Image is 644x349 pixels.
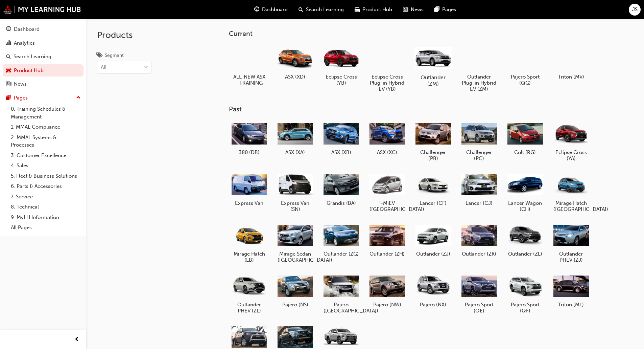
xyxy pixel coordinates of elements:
a: Colt (RG) [505,119,545,158]
span: up-icon [76,93,81,102]
a: Express Van [229,170,269,209]
a: Mirage Hatch (LB) [229,220,269,266]
span: News [411,6,424,14]
h5: Eclipse Cross Plug-in Hybrid EV (YB) [369,74,405,92]
h5: Pajero Sport (QF) [507,302,543,314]
span: guage-icon [6,26,11,32]
span: car-icon [6,68,11,74]
h5: 380 (DB) [232,149,267,155]
a: 3. Customer Excellence [8,150,84,161]
a: search-iconSearch Learning [293,3,349,17]
h5: Mirage Hatch (LB) [232,251,267,263]
a: Mirage Sedan ([GEOGRAPHIC_DATA]) [275,220,315,266]
a: Pajero ([GEOGRAPHIC_DATA]) [321,271,361,317]
span: news-icon [6,81,11,87]
a: 5. Fleet & Business Solutions [8,171,84,181]
h5: Outlander (ZK) [461,251,497,257]
span: chart-icon [6,40,11,46]
a: News [3,78,84,90]
div: All [101,64,106,71]
h5: ASX (XC) [369,149,405,155]
h5: Pajero Sport (QG) [507,74,543,86]
h5: Colt (RG) [507,149,543,155]
button: DashboardAnalyticsSearch LearningProduct HubNews [3,22,84,92]
h5: Grandis (BA) [324,200,359,206]
a: 1. MMAL Compliance [8,122,84,132]
a: Outlander (ZK) [459,220,499,260]
h5: Pajero (NS) [278,302,313,308]
span: down-icon [144,63,148,72]
a: Challenger (PB) [413,119,453,164]
h5: Eclipse Cross (YB) [324,74,359,86]
span: Product Hub [362,6,392,14]
span: news-icon [403,5,408,14]
span: tags-icon [97,53,102,59]
a: ASX (XD) [275,43,315,82]
h5: I-MiEV ([GEOGRAPHIC_DATA]) [369,200,405,212]
a: ALL-NEW ASX - TRAINING [229,43,269,88]
h5: Lancer (CF) [415,200,451,206]
h5: ASX (XA) [278,149,313,155]
span: Pages [442,6,456,14]
a: Outlander (ZH) [367,220,407,260]
span: search-icon [299,5,303,14]
a: 7. Service [8,192,84,202]
a: Product Hub [3,64,84,77]
a: ASX (XB) [321,119,361,158]
h5: Triton (MV) [553,74,589,80]
h5: Mirage Sedan ([GEOGRAPHIC_DATA]) [278,251,313,263]
h5: Eclipse Cross (YA) [553,149,589,161]
a: All Pages [8,222,84,233]
h5: Outlander Plug-in Hybrid EV (ZM) [461,74,497,92]
span: prev-icon [74,335,79,344]
h5: ASX (XD) [278,74,313,80]
span: Search Learning [306,6,344,14]
a: ASX (XA) [275,119,315,158]
h3: Current [229,30,613,38]
h5: Challenger (PC) [461,149,497,161]
span: pages-icon [434,5,439,14]
h5: Pajero ([GEOGRAPHIC_DATA]) [324,302,359,314]
div: Pages [14,94,28,102]
img: mmal [3,5,81,14]
h5: Outlander PHEV (ZJ) [553,251,589,263]
div: Dashboard [14,25,40,33]
button: Pages [3,92,84,104]
a: Grandis (BA) [321,170,361,209]
h5: Outlander (ZH) [369,251,405,257]
a: I-MiEV ([GEOGRAPHIC_DATA]) [367,170,407,215]
a: Pajero Sport (QG) [505,43,545,88]
a: car-iconProduct Hub [349,3,398,17]
a: ASX (XC) [367,119,407,158]
h5: Lancer Wagon (CH) [507,200,543,212]
h3: Past [229,105,613,113]
a: 2. MMAL Systems & Processes [8,132,84,150]
a: Eclipse Cross (YB) [321,43,361,88]
a: 9. MyLH Information [8,212,84,223]
a: Outlander PHEV (ZL) [229,271,269,317]
a: Outlander (ZJ) [413,220,453,260]
h5: Outlander (ZG) [324,251,359,257]
h5: ALL-NEW ASX - TRAINING [232,74,267,86]
div: News [14,80,27,88]
h5: Mirage Hatch ([GEOGRAPHIC_DATA]) [553,200,589,212]
a: Eclipse Cross Plug-in Hybrid EV (YB) [367,43,407,94]
a: 6. Parts & Accessories [8,181,84,192]
span: search-icon [6,54,11,60]
span: car-icon [355,5,360,14]
a: 8. Technical [8,202,84,212]
a: 380 (DB) [229,119,269,158]
h5: Express Van [232,200,267,206]
h5: ASX (XB) [324,149,359,155]
a: Pajero Sport (QF) [505,271,545,317]
h5: Triton (ML) [553,302,589,308]
a: Outlander Plug-in Hybrid EV (ZM) [459,43,499,94]
h5: Outlander (ZM) [414,74,452,87]
a: Pajero (NW) [367,271,407,310]
a: news-iconNews [398,3,429,17]
h5: Challenger (PB) [415,149,451,161]
a: Pajero Sport (QE) [459,271,499,317]
a: pages-iconPages [429,3,461,17]
a: 4. Sales [8,160,84,171]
